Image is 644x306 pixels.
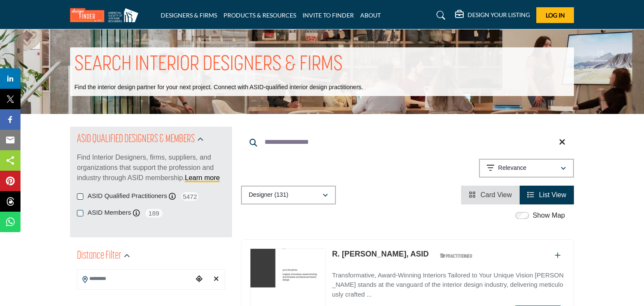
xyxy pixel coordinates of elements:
span: List View [539,191,566,198]
label: ASID Members [88,208,131,218]
img: Site Logo [70,8,143,22]
a: View List [527,191,566,198]
input: Search Keyword [241,132,574,152]
a: DESIGNERS & FIRMS [161,12,217,19]
h2: ASID QUALIFIED DESIGNERS & MEMBERS [77,132,195,147]
p: Find Interior Designers, firms, suppliers, and organizations that support the profession and indu... [77,152,225,183]
div: DESIGN YOUR LISTING [455,10,530,20]
label: Show Map [532,210,565,221]
div: Clear search location [210,270,223,289]
h2: Distance Filter [77,248,121,264]
a: ABOUT [360,12,381,19]
span: 189 [144,208,164,219]
a: R. [PERSON_NAME], ASID [332,250,429,258]
a: INVITE TO FINDER [303,12,354,19]
img: ASID Qualified Practitioners Badge Icon [437,251,475,261]
p: R. Allen Saunders, ASID [332,248,429,260]
span: Log In [546,12,565,19]
p: Designer (131) [249,191,288,199]
a: Transformative, Award-Winning Interiors Tailored to Your Unique Vision [PERSON_NAME] stands at th... [332,265,565,300]
h5: DESIGN YOUR LISTING [468,11,530,19]
input: ASID Members checkbox [77,210,83,216]
p: Relevance [498,164,526,172]
button: Log In [536,7,574,23]
a: Learn more [185,174,220,181]
input: Search Location [77,271,193,287]
span: 5472 [180,191,200,202]
input: ASID Qualified Practitioners checkbox [77,193,83,200]
button: Designer (131) [241,186,336,204]
div: Choose your current location [193,270,206,289]
button: Relevance [479,159,574,178]
a: View Card [469,191,512,198]
span: Card View [480,191,512,198]
li: Card View [461,186,520,204]
a: Search [428,9,451,22]
a: PRODUCTS & RESOURCES [223,12,296,19]
p: Find the interior design partner for your next project. Connect with ASID-qualified interior desi... [74,83,363,92]
h1: SEARCH INTERIOR DESIGNERS & FIRMS [74,52,343,78]
a: Add To List [555,252,561,259]
li: List View [520,186,574,204]
p: Transformative, Award-Winning Interiors Tailored to Your Unique Vision [PERSON_NAME] stands at th... [332,271,565,300]
label: ASID Qualified Practitioners [88,191,167,201]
